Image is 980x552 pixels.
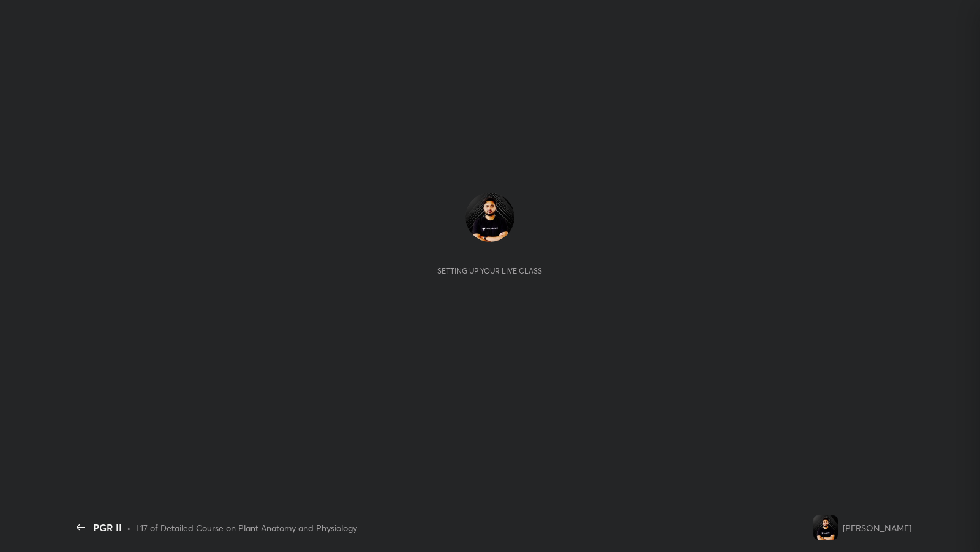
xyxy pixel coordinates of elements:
[127,521,131,534] div: •
[136,521,357,534] div: L17 of Detailed Course on Plant Anatomy and Physiology
[93,520,122,535] div: PGR II
[466,193,514,242] img: fa5fc362979349eaa8f013e5e62933dd.jpg
[843,521,911,534] div: [PERSON_NAME]
[813,515,838,540] img: fa5fc362979349eaa8f013e5e62933dd.jpg
[437,266,542,275] div: Setting up your live class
